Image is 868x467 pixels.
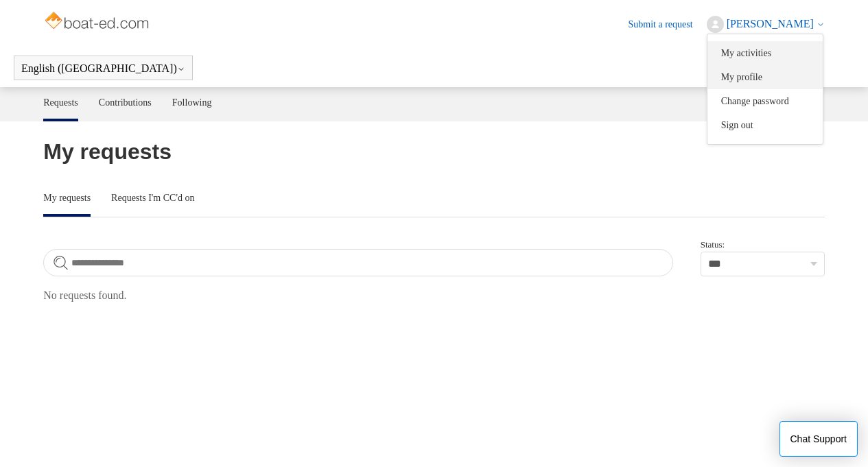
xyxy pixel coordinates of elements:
a: My requests [43,182,91,214]
a: Contributions [99,87,152,119]
h1: My requests [43,135,825,168]
button: Chat Support [779,421,858,457]
p: No requests found. [43,287,825,304]
a: My profile [707,65,823,89]
span: [PERSON_NAME] [727,18,814,29]
a: Sign out [707,113,823,137]
button: [PERSON_NAME] [707,16,825,33]
label: Status: [701,238,825,252]
a: Submit a request [629,17,707,32]
button: Opens a dialog [707,89,823,113]
a: Following [172,87,212,119]
img: Boat-Ed Help Center home page [43,8,152,36]
a: Requests I'm CC'd on [111,182,194,214]
button: English ([GEOGRAPHIC_DATA]) [21,62,185,75]
a: My activities [707,41,823,65]
a: Requests [43,87,78,119]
